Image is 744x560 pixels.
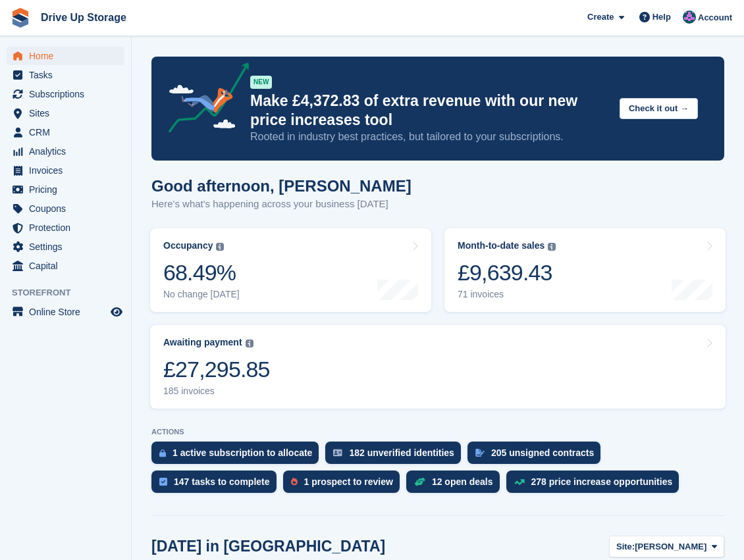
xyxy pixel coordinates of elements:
[698,11,732,24] span: Account
[246,340,253,347] img: icon-info-grey-7440780725fd019a000dd9b08b2336e03edf1995a4989e88bcd33f0948082b44.svg
[29,66,108,84] span: Tasks
[291,478,298,486] img: prospect-51fa495bee0391a8d652442698ab0144808aea92771e9ea1ae160a38d050c398.svg
[609,536,724,557] button: Site: [PERSON_NAME]
[683,11,696,24] img: Andy
[7,238,124,256] a: menu
[458,259,556,286] div: £9,639.43
[7,180,124,199] a: menu
[36,7,132,28] a: Drive Up Storage
[304,476,393,487] div: 1 prospect to review
[548,243,556,251] img: icon-info-grey-7440780725fd019a000dd9b08b2336e03edf1995a4989e88bcd33f0948082b44.svg
[7,257,124,275] a: menu
[150,325,726,409] a: Awaiting payment £27,295.85 185 invoices
[159,478,167,486] img: task-75834270c22a3079a89374b754ae025e5fb1db73e45f91037f5363f120a921f8.svg
[444,228,726,312] a: Month-to-date sales £9,639.43 71 invoices
[250,91,609,130] p: Make £4,372.83 of extra revenue with our new price increases tool
[406,471,506,499] a: 12 open deals
[163,356,270,383] div: £27,295.85
[12,286,131,299] span: Storefront
[29,104,108,122] span: Sites
[216,243,224,251] img: icon-info-grey-7440780725fd019a000dd9b08b2336e03edf1995a4989e88bcd33f0948082b44.svg
[151,197,412,212] p: Here's what's happening across your business [DATE]
[151,471,283,499] a: 147 tasks to complete
[163,289,240,300] div: No change [DATE]
[250,76,272,89] div: NEW
[333,449,342,457] img: verify_identity-adf6edd0f0f0b5bbfe63781bf79b02c33cf7c696d77639b501bdc392416b5a36.svg
[163,259,240,286] div: 68.49%
[151,538,385,555] h2: [DATE] in [GEOGRAPHIC_DATA]
[414,477,425,486] img: deal-1b604bf984904fb50ccaf53a9ad4b4a5d6e5aea283cecdc64d6e3604feb123c2.svg
[29,161,108,180] span: Invoices
[7,199,124,218] a: menu
[29,199,108,218] span: Coupons
[7,104,124,122] a: menu
[620,98,698,120] button: Check it out →
[7,66,124,84] a: menu
[174,476,270,487] div: 147 tasks to complete
[7,303,124,321] a: menu
[157,63,250,138] img: price-adjustments-announcement-icon-8257ccfd72463d97f412b2fc003d46551f7dbcb40ab6d574587a9cd5c0d94...
[150,228,431,312] a: Occupancy 68.49% No change [DATE]
[163,337,242,348] div: Awaiting payment
[7,218,124,237] a: menu
[531,476,673,487] div: 278 price increase opportunities
[467,442,607,471] a: 205 unsigned contracts
[652,11,671,24] span: Help
[163,386,270,397] div: 185 invoices
[250,130,609,144] p: Rooted in industry best practices, but tailored to your subscriptions.
[325,442,467,471] a: 182 unverified identities
[7,161,124,180] a: menu
[29,257,108,275] span: Capital
[458,240,545,251] div: Month-to-date sales
[11,8,30,28] img: stora-icon-8386f47178a22dfd0bd8f6a31ec36ba5ce8667c1dd55bd0f319d3a0aa187defe.svg
[514,479,525,485] img: price_increase_opportunities-93ffe204e8149a01c8c9dc8f82e8f89637d9d84a8eef4429ea346261dce0b2c0.svg
[7,142,124,161] a: menu
[151,428,724,436] p: ACTIONS
[29,238,108,256] span: Settings
[151,177,412,195] h1: Good afternoon, [PERSON_NAME]
[7,123,124,141] a: menu
[635,540,706,553] span: [PERSON_NAME]
[29,218,108,237] span: Protection
[29,123,108,141] span: CRM
[173,447,312,458] div: 1 active subscription to allocate
[283,471,406,499] a: 1 prospect to review
[506,471,686,499] a: 278 price increase opportunities
[29,303,108,321] span: Online Store
[159,449,166,457] img: active_subscription_to_allocate_icon-d502201f5373d7db506a760aba3b589e785aa758c864c3986d89f69b8ff3...
[491,447,594,458] div: 205 unsigned contracts
[587,11,614,24] span: Create
[7,85,124,103] a: menu
[151,442,325,471] a: 1 active subscription to allocate
[109,304,124,320] a: Preview store
[29,47,108,65] span: Home
[29,85,108,103] span: Subscriptions
[29,142,108,161] span: Analytics
[458,289,556,300] div: 71 invoices
[7,47,124,65] a: menu
[616,540,635,553] span: Site:
[475,449,485,457] img: contract_signature_icon-13c848040528278c33f63329250d36e43548de30e8caae1d1a13099fd9432cc5.svg
[29,180,108,199] span: Pricing
[163,240,213,251] div: Occupancy
[349,447,454,458] div: 182 unverified identities
[432,476,493,487] div: 12 open deals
